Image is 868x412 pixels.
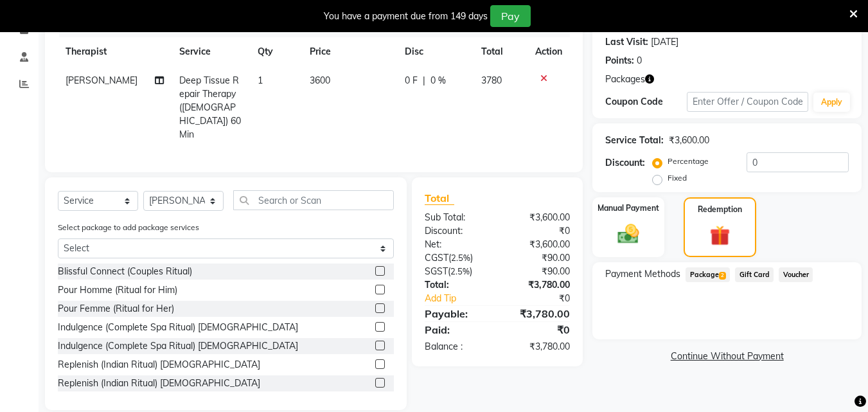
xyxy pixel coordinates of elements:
[415,340,497,354] div: Balance :
[415,306,497,321] div: Payable:
[415,211,497,224] div: Sub Total:
[423,74,425,87] span: |
[58,302,174,316] div: Pour Femme (Ritual for Her)
[497,322,580,337] div: ₹0
[415,278,497,292] div: Total:
[668,172,687,184] label: Fixed
[698,204,742,215] label: Redemption
[415,322,497,337] div: Paid:
[511,292,580,305] div: ₹0
[58,339,298,353] div: Indulgence (Complete Spa Ritual) [DEMOGRAPHIC_DATA]
[474,37,528,66] th: Total
[425,192,454,205] span: Total
[58,321,298,334] div: Indulgence (Complete Spa Ritual) [DEMOGRAPHIC_DATA]
[430,74,446,87] span: 0 %
[397,37,474,66] th: Disc
[425,252,448,264] span: CGST
[481,75,502,86] span: 3780
[250,37,302,66] th: Qty
[651,35,678,49] div: [DATE]
[527,37,570,66] th: Action
[735,267,774,282] span: Gift Card
[704,223,736,248] img: _gift.svg
[415,292,511,305] a: Add Tip
[779,267,813,282] span: Voucher
[324,10,488,23] div: You have a payment due from 149 days
[605,267,680,281] span: Payment Methods
[497,211,580,224] div: ₹3,600.00
[637,54,642,67] div: 0
[497,251,580,265] div: ₹90.00
[605,54,634,67] div: Points:
[425,265,448,277] span: SGST
[497,306,580,321] div: ₹3,780.00
[497,340,580,354] div: ₹3,780.00
[415,224,497,238] div: Discount:
[595,350,859,363] a: Continue Without Payment
[58,265,192,278] div: Blissful Connect (Couples Ritual)
[598,202,659,214] label: Manual Payment
[497,238,580,251] div: ₹3,600.00
[490,5,531,27] button: Pay
[605,95,686,109] div: Coupon Code
[58,222,199,233] label: Select package to add package services
[415,265,497,278] div: ( )
[451,253,470,263] span: 2.5%
[497,224,580,238] div: ₹0
[687,92,808,112] input: Enter Offer / Coupon Code
[669,134,709,147] div: ₹3,600.00
[179,75,241,140] span: Deep Tissue Repair Therapy([DEMOGRAPHIC_DATA]) 60 Min
[605,35,648,49] div: Last Visit:
[58,358,260,372] div: Replenish (Indian Ritual) [DEMOGRAPHIC_DATA]
[611,222,646,246] img: _cash.svg
[58,377,260,390] div: Replenish (Indian Ritual) [DEMOGRAPHIC_DATA]
[686,267,730,282] span: Package
[302,37,397,66] th: Price
[58,37,172,66] th: Therapist
[668,156,709,167] label: Percentage
[66,75,137,86] span: [PERSON_NAME]
[719,272,726,280] span: 2
[605,134,664,147] div: Service Total:
[813,93,850,112] button: Apply
[605,156,645,170] div: Discount:
[233,190,394,210] input: Search or Scan
[58,283,177,297] div: Pour Homme (Ritual for Him)
[497,265,580,278] div: ₹90.00
[415,238,497,251] div: Net:
[415,251,497,265] div: ( )
[405,74,418,87] span: 0 F
[172,37,250,66] th: Service
[605,73,645,86] span: Packages
[258,75,263,86] span: 1
[310,75,330,86] span: 3600
[497,278,580,292] div: ₹3,780.00
[450,266,470,276] span: 2.5%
